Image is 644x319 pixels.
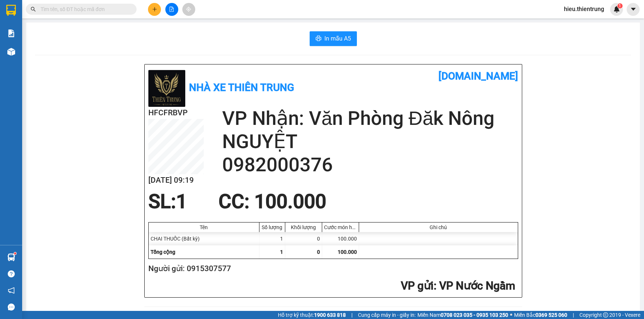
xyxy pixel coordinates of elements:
[316,35,321,42] span: printer
[148,70,185,107] img: logo.jpg
[535,312,567,318] strong: 0369 525 060
[261,224,283,230] div: Số lượng
[186,7,191,12] span: aim
[149,232,259,245] div: CHAI THUỐC (Bất kỳ)
[314,312,346,318] strong: 1900 633 818
[8,287,15,294] span: notification
[558,4,610,14] span: hieu.thientrung
[613,6,620,13] img: icon-new-feature
[438,70,518,82] b: [DOMAIN_NAME]
[619,3,621,8] span: 1
[176,190,187,213] span: 1
[278,311,346,319] span: Hỗ trợ kỹ thuật:
[514,311,567,319] span: Miền Bắc
[148,263,515,275] h2: Người gửi: 0915307577
[165,3,178,16] button: file-add
[31,7,36,12] span: search
[7,29,15,37] img: solution-icon
[358,311,416,319] span: Cung cấp máy in - giấy in:
[322,232,359,245] div: 100.000
[222,130,518,153] h2: NGUYỆT
[222,153,518,176] h2: 0982000376
[630,6,637,13] span: caret-down
[338,249,357,255] span: 100.000
[6,5,16,16] img: logo-vxr
[151,224,257,230] div: Tên
[222,107,518,130] h2: VP Nhận: Văn Phòng Đăk Nông
[259,232,285,245] div: 1
[152,7,157,12] span: plus
[7,253,15,261] img: warehouse-icon
[287,224,320,230] div: Khối lượng
[417,311,508,319] span: Miền Nam
[148,107,204,119] h2: HFCFRBVP
[148,190,176,213] span: SL:
[182,3,195,16] button: aim
[14,252,16,255] sup: 1
[169,7,174,12] span: file-add
[603,312,608,318] span: copyright
[324,34,351,43] span: In mẫu A5
[627,3,640,16] button: caret-down
[351,311,352,319] span: |
[148,278,515,294] h2: : VP Nước Ngầm
[214,190,331,213] div: CC : 100.000
[441,312,508,318] strong: 0708 023 035 - 0935 103 250
[317,249,320,255] span: 0
[573,311,574,319] span: |
[510,313,512,316] span: ⚪️
[285,232,322,245] div: 0
[280,249,283,255] span: 1
[8,270,15,277] span: question-circle
[189,81,294,94] b: Nhà xe Thiên Trung
[8,304,15,311] span: message
[148,174,204,186] h2: [DATE] 09:19
[310,31,357,46] button: printerIn mẫu A5
[148,3,161,16] button: plus
[361,224,516,230] div: Ghi chú
[41,5,128,13] input: Tìm tên, số ĐT hoặc mã đơn
[617,3,623,8] sup: 1
[151,249,175,255] span: Tổng cộng
[401,279,434,292] span: VP gửi
[7,48,15,56] img: warehouse-icon
[324,224,357,230] div: Cước món hàng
